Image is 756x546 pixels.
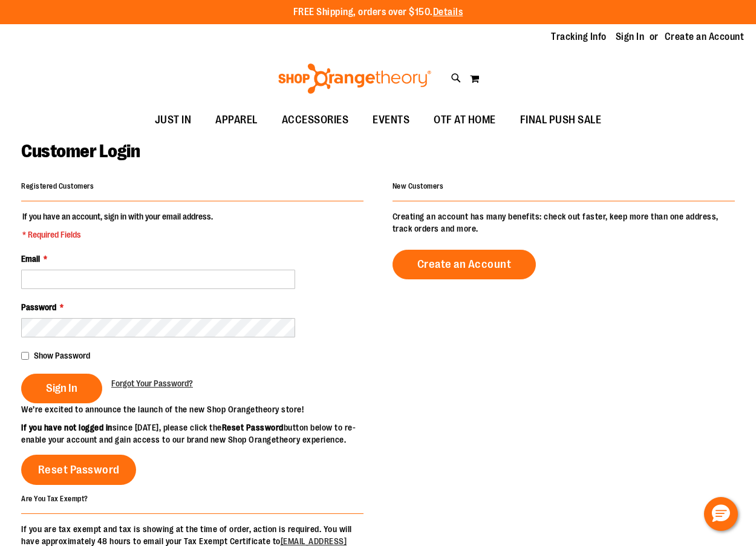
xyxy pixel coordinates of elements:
[433,7,463,18] a: Details
[270,106,361,134] a: ACCESSORIES
[155,106,192,134] span: JUST IN
[704,497,738,531] button: Hello, have a question? Let’s chat.
[417,258,512,271] span: Create an Account
[276,63,433,94] img: Shop Orangetheory
[46,382,77,395] span: Sign In
[393,250,536,279] a: Create an Account
[665,30,745,44] a: Create an Account
[21,455,136,485] a: Reset Password
[21,374,102,403] button: Sign In
[21,141,140,161] span: Customer Login
[21,210,214,241] legend: If you have an account, sign in with your email address.
[21,182,94,190] strong: Registered Customers
[143,106,204,134] a: JUST IN
[34,351,90,360] span: Show Password
[38,463,120,476] span: Reset Password
[520,106,602,134] span: FINAL PUSH SALE
[22,229,213,241] span: * Required Fields
[422,106,508,134] a: OTF AT HOME
[293,5,463,19] p: FREE Shipping, orders over $150.
[21,494,88,502] strong: Are You Tax Exempt?
[360,106,422,134] a: EVENTS
[21,302,56,312] span: Password
[434,106,496,134] span: OTF AT HOME
[282,106,349,134] span: ACCESSORIES
[21,421,378,446] p: since [DATE], please click the button below to re-enable your account and gain access to our bran...
[393,210,735,235] p: Creating an account has many benefits: check out faster, keep more than one address, track orders...
[111,379,193,388] span: Forgot Your Password?
[21,254,40,264] span: Email
[215,106,258,134] span: APPAREL
[508,106,614,134] a: FINAL PUSH SALE
[111,377,193,389] a: Forgot Your Password?
[551,30,607,44] a: Tracking Info
[222,423,284,432] strong: Reset Password
[393,182,444,190] strong: New Customers
[616,30,645,44] a: Sign In
[203,106,270,134] a: APPAREL
[21,423,112,432] strong: If you have not logged in
[373,106,409,134] span: EVENTS
[21,403,378,415] p: We’re excited to announce the launch of the new Shop Orangetheory store!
